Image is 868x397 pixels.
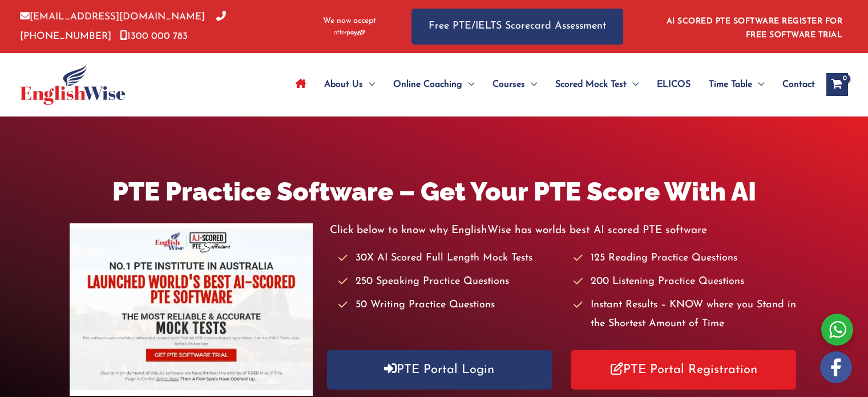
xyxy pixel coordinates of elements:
a: PTE Portal Registration [571,350,796,390]
span: About Us [324,65,363,105]
a: About UsMenu Toggle [315,65,384,105]
li: Instant Results – KNOW where you Stand in the Shortest Amount of Time [574,296,798,334]
a: Online CoachingMenu Toggle [384,65,483,105]
span: Contact [782,65,815,105]
li: 250 Speaking Practice Questions [338,272,563,291]
span: Menu Toggle [462,65,474,105]
a: ELICOS [648,65,700,105]
p: Click below to know why EnglishWise has worlds best AI scored PTE software [330,221,799,240]
h1: PTE Practice Software – Get Your PTE Score With AI [70,174,799,210]
a: 1300 000 783 [120,31,188,41]
a: Scored Mock TestMenu Toggle [546,65,648,105]
span: Menu Toggle [363,65,375,105]
span: Scored Mock Test [555,65,627,105]
li: 50 Writing Practice Questions [338,296,563,315]
span: Menu Toggle [525,65,537,105]
a: Free PTE/IELTS Scorecard Assessment [411,9,623,45]
span: Online Coaching [393,65,462,105]
li: 125 Reading Practice Questions [574,249,798,268]
a: [PHONE_NUMBER] [20,12,226,41]
li: 200 Listening Practice Questions [574,272,798,291]
a: Time TableMenu Toggle [700,65,773,105]
span: We now accept [323,15,376,27]
nav: Site Navigation: Main Menu [286,65,815,105]
span: ELICOS [657,65,691,105]
aside: Header Widget 1 [660,8,848,45]
a: [EMAIL_ADDRESS][DOMAIN_NAME] [20,12,205,22]
img: cropped-ew-logo [20,64,126,105]
a: AI SCORED PTE SOFTWARE REGISTER FOR FREE SOFTWARE TRIAL [667,17,843,39]
a: PTE Portal Login [327,350,552,390]
a: Contact [773,65,815,105]
span: Time Table [709,65,752,105]
a: CoursesMenu Toggle [483,65,546,105]
img: white-facebook.png [820,351,852,383]
li: 30X AI Scored Full Length Mock Tests [338,249,563,268]
a: View Shopping Cart, empty [826,73,848,96]
img: pte-institute-main [70,223,313,396]
span: Menu Toggle [752,65,764,105]
img: Afterpay-Logo [334,30,365,36]
span: Menu Toggle [627,65,639,105]
span: Courses [492,65,525,105]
